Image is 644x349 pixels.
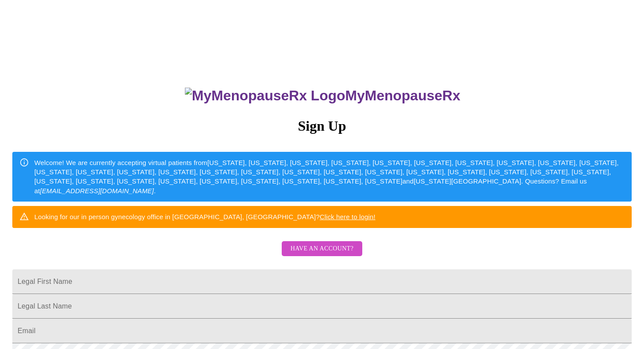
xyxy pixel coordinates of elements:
h3: Sign Up [12,118,632,134]
em: [EMAIL_ADDRESS][DOMAIN_NAME] [40,187,154,195]
a: Have an account? [280,251,364,258]
button: Have an account? [282,241,362,257]
div: Looking for our in person gynecology office in [GEOGRAPHIC_DATA], [GEOGRAPHIC_DATA]? [34,209,375,225]
h3: MyMenopauseRx [14,88,632,104]
img: MyMenopauseRx Logo [185,88,345,104]
div: Welcome! We are currently accepting virtual patients from [US_STATE], [US_STATE], [US_STATE], [US... [34,154,625,199]
a: Click here to login! [320,213,375,220]
span: Have an account? [291,243,353,254]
